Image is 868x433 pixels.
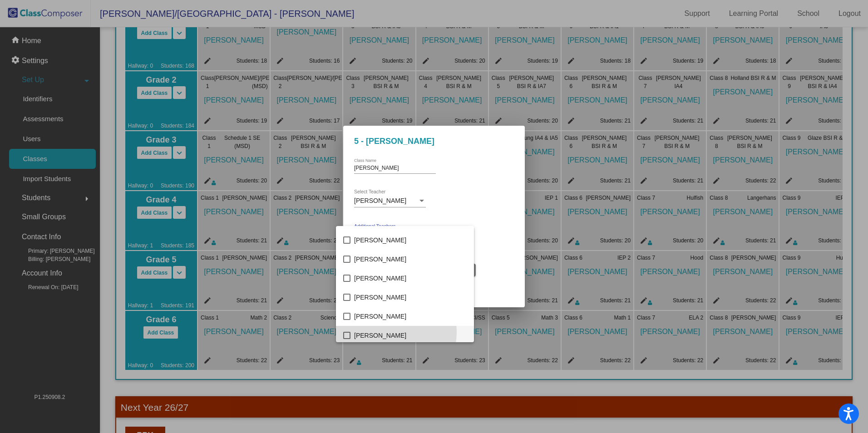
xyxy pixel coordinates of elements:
[354,326,467,345] span: [PERSON_NAME]
[354,288,467,307] span: [PERSON_NAME]
[354,307,467,326] span: [PERSON_NAME]
[354,231,467,250] span: [PERSON_NAME]
[354,250,467,269] span: [PERSON_NAME]
[354,269,467,288] span: [PERSON_NAME]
